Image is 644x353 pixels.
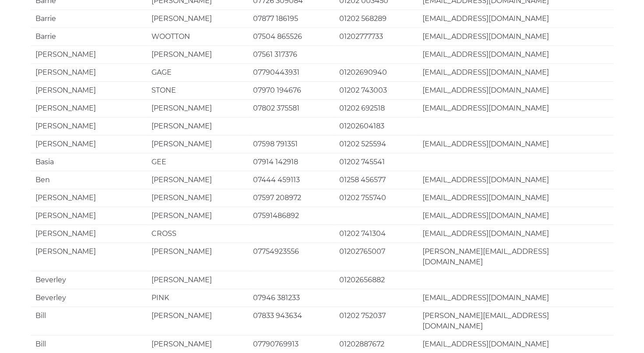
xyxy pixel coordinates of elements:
td: [PERSON_NAME][EMAIL_ADDRESS][DOMAIN_NAME] [418,307,613,335]
td: [PERSON_NAME] [31,207,147,225]
td: 07790769913 [249,335,334,353]
td: WOOTTON [147,28,249,45]
td: [PERSON_NAME] [31,242,147,271]
td: [PERSON_NAME] [147,271,249,289]
td: [EMAIL_ADDRESS][DOMAIN_NAME] [418,171,613,189]
td: CROSS [147,225,249,242]
td: Bill [31,335,147,353]
td: [EMAIL_ADDRESS][DOMAIN_NAME] [418,63,613,81]
td: 01202765007 [334,242,418,271]
td: [EMAIL_ADDRESS][DOMAIN_NAME] [418,28,613,45]
td: [EMAIL_ADDRESS][DOMAIN_NAME] [418,135,613,153]
td: 07946 381233 [249,289,334,307]
td: 07591486892 [249,207,334,225]
td: 07754923556 [249,242,334,271]
td: 01202887672 [334,335,418,353]
td: 07561 317376 [249,45,334,63]
td: [EMAIL_ADDRESS][DOMAIN_NAME] [418,81,613,99]
td: 07444 459113 [249,171,334,189]
td: 01202 755740 [334,189,418,207]
td: [EMAIL_ADDRESS][DOMAIN_NAME] [418,10,613,28]
td: [EMAIL_ADDRESS][DOMAIN_NAME] [418,189,613,207]
td: [PERSON_NAME] [147,189,249,207]
td: 01202 692518 [334,99,418,117]
td: 07914 142918 [249,153,334,171]
td: Barrie [31,10,147,28]
td: 07970 194676 [249,81,334,99]
td: [PERSON_NAME] [147,335,249,353]
td: [PERSON_NAME] [31,117,147,135]
td: [PERSON_NAME][EMAIL_ADDRESS][DOMAIN_NAME] [418,242,613,271]
td: [EMAIL_ADDRESS][DOMAIN_NAME] [418,335,613,353]
td: [PERSON_NAME] [147,171,249,189]
td: 01202 741304 [334,225,418,242]
td: 01202604183 [334,117,418,135]
td: [PERSON_NAME] [147,45,249,63]
td: 07790443931 [249,63,334,81]
td: [PERSON_NAME] [31,45,147,63]
td: [PERSON_NAME] [147,307,249,335]
td: [PERSON_NAME] [147,135,249,153]
td: 07877 186195 [249,10,334,28]
td: 07504 865526 [249,28,334,45]
td: 01202 743003 [334,81,418,99]
td: Basia [31,153,147,171]
td: 01202 745541 [334,153,418,171]
td: Beverley [31,289,147,307]
td: Barrie [31,28,147,45]
td: 07802 375581 [249,99,334,117]
td: [PERSON_NAME] [31,225,147,242]
td: [EMAIL_ADDRESS][DOMAIN_NAME] [418,225,613,242]
td: [PERSON_NAME] [31,63,147,81]
td: 01202 525594 [334,135,418,153]
td: PINK [147,289,249,307]
td: [PERSON_NAME] [31,81,147,99]
td: 07597 208972 [249,189,334,207]
td: GAGE [147,63,249,81]
td: 07598 791351 [249,135,334,153]
td: Bill [31,307,147,335]
td: [EMAIL_ADDRESS][DOMAIN_NAME] [418,45,613,63]
td: 01202 568289 [334,10,418,28]
td: [PERSON_NAME] [147,10,249,28]
td: [PERSON_NAME] [147,207,249,225]
td: 01202 752037 [334,307,418,335]
td: [PERSON_NAME] [147,99,249,117]
td: 07833 943634 [249,307,334,335]
td: Beverley [31,271,147,289]
td: [EMAIL_ADDRESS][DOMAIN_NAME] [418,289,613,307]
td: 01202656882 [334,271,418,289]
td: [PERSON_NAME] [31,189,147,207]
td: [PERSON_NAME] [147,117,249,135]
td: 01202777733 [334,28,418,45]
td: [PERSON_NAME] [31,135,147,153]
td: 01258 456577 [334,171,418,189]
td: [EMAIL_ADDRESS][DOMAIN_NAME] [418,207,613,225]
td: [EMAIL_ADDRESS][DOMAIN_NAME] [418,99,613,117]
td: STONE [147,81,249,99]
td: Ben [31,171,147,189]
td: [PERSON_NAME] [147,242,249,271]
td: [PERSON_NAME] [31,99,147,117]
td: 01202690940 [334,63,418,81]
td: GEE [147,153,249,171]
